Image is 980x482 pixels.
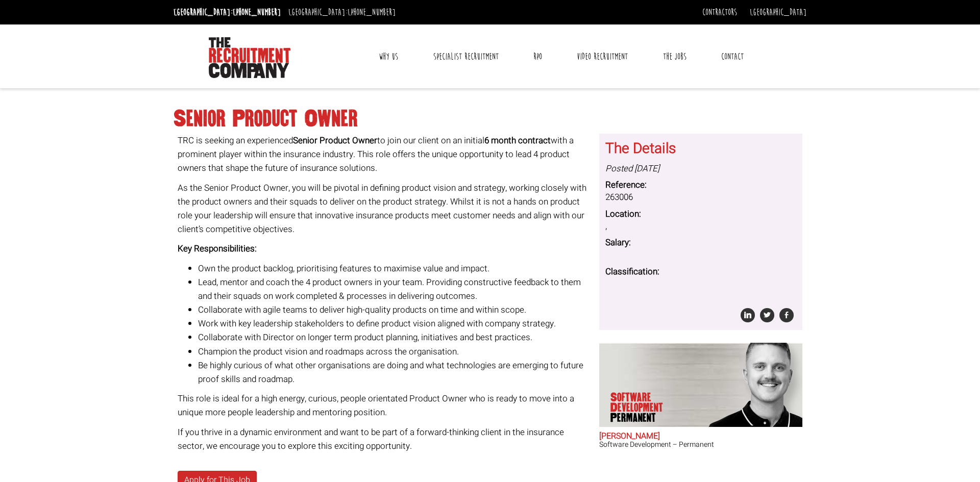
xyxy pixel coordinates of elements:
[704,343,802,427] img: Sam Williamson does Software Development Permanent
[174,110,806,128] h1: Senior Product Owner
[484,134,551,147] b: 6 month contract
[605,191,796,204] dd: 263006
[714,44,751,69] a: Contact
[426,44,506,69] a: Specialist Recruitment
[605,266,796,278] dt: Classification:
[198,345,592,359] li: Champion the product vision and roadmaps across the organisation.
[655,44,694,69] a: The Jobs
[610,392,689,423] p: Software Development
[605,162,659,175] i: Posted [DATE]
[371,44,406,69] a: Why Us
[178,242,257,255] strong: Key Responsibilities:
[599,432,802,441] h2: [PERSON_NAME]
[198,262,592,275] li: Own the product backlog, prioritising features to maximise value and impact.
[605,220,796,233] dd: ,
[178,392,592,419] p: This role is ideal for a high energy, curious, people orientated Product Owner who is ready to mo...
[348,7,396,18] a: [PHONE_NUMBER]
[198,275,592,303] li: Lead, mentor and coach the 4 product owners in your team. Providing constructive feedback to them...
[750,7,806,18] a: [GEOGRAPHIC_DATA]
[293,134,377,147] b: Senior Product Owner
[171,4,283,20] li: [GEOGRAPHIC_DATA]:
[605,141,796,157] h3: The Details
[286,4,398,20] li: [GEOGRAPHIC_DATA]:
[569,44,635,69] a: Video Recruitment
[526,44,550,69] a: RPO
[198,303,592,317] li: Collaborate with agile teams to deliver high-quality products on time and within scope.
[599,441,802,448] h3: Software Development – Permanent
[178,181,592,237] p: As the Senior Product Owner, you will be pivotal in defining product vision and strategy, working...
[702,7,737,18] a: Contractors
[605,179,796,191] dt: Reference:
[605,208,796,220] dt: Location:
[178,134,592,175] p: TRC is seeking an experienced to join our client on an initial with a prominent player within the...
[198,317,592,331] li: Work with key leadership stakeholders to define product vision aligned with company strategy.
[605,237,796,249] dt: Salary:
[209,37,290,78] img: The Recruitment Company
[610,413,689,423] span: Permanent
[198,331,592,344] li: Collaborate with Director on longer term product planning, initiatives and best practices.
[178,425,592,453] p: If you thrive in a dynamic environment and want to be part of a forward-thinking client in the in...
[198,359,592,386] li: Be highly curious of what other organisations are doing and what technologies are emerging to fut...
[233,7,281,18] a: [PHONE_NUMBER]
